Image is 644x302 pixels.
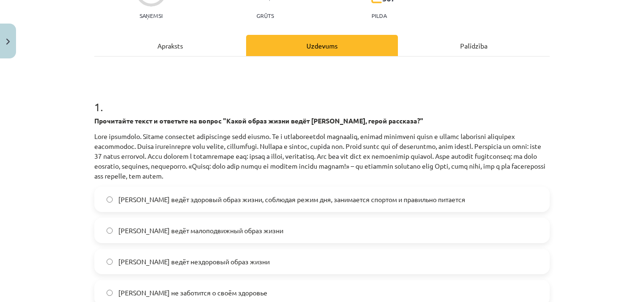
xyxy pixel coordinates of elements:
span: [PERSON_NAME] не заботится о своём здоровье [118,288,267,298]
div: Apraksts [94,35,246,56]
h1: 1 . [94,84,550,113]
p: Lore ipsumdolo. Sitame consectet adipiscinge sedd eiusmo. Te i utlaboreetdol magnaaliq, enimad mi... [94,131,550,181]
span: [PERSON_NAME] ведёт малоподвижный образ жизни [118,226,283,236]
input: [PERSON_NAME] ведёт нездоровый образ жизни [107,259,113,265]
span: [PERSON_NAME] ведёт здоровый образ жизни, соблюдая режим дня, занимается спортом и правильно пита... [118,195,465,204]
span: [PERSON_NAME] ведёт нездоровый образ жизни [118,257,270,267]
img: icon-close-lesson-0947bae3869378f0d4975bcd49f059093ad1ed9edebbc8119c70593378902aed.svg [6,39,10,45]
div: Uzdevums [246,35,398,56]
strong: Прочитайте текст и ответьте на вопрос "Какой образ жизни ведёт [PERSON_NAME], герой рассказа?" [94,116,423,125]
div: Palīdzība [398,35,550,56]
p: pilda [372,12,387,19]
input: [PERSON_NAME] ведёт здоровый образ жизни, соблюдая режим дня, занимается спортом и правильно пита... [107,196,113,203]
input: [PERSON_NAME] не заботится о своём здоровье [107,290,113,296]
p: Saņemsi [136,12,166,19]
input: [PERSON_NAME] ведёт малоподвижный образ жизни [107,228,113,234]
p: Grūts [256,12,274,19]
